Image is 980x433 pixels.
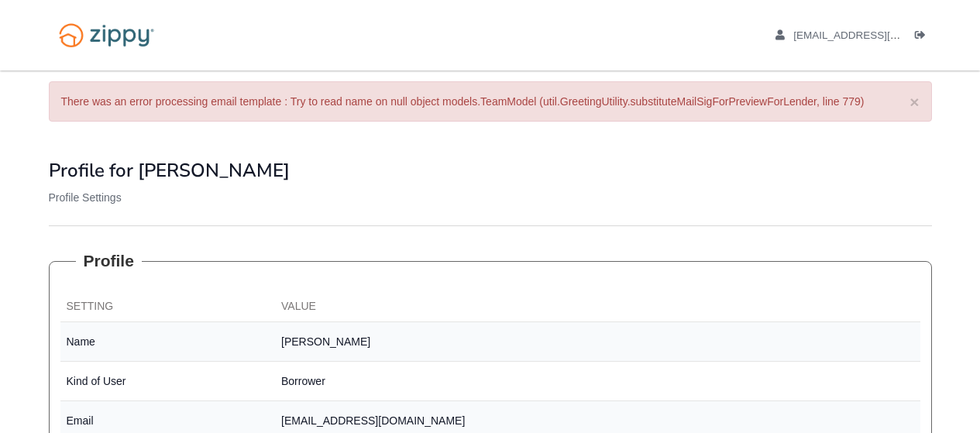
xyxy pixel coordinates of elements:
[49,160,932,180] h1: Profile for [PERSON_NAME]
[49,190,932,205] p: Profile Settings
[775,29,971,45] a: edit profile
[60,292,276,322] th: Setting
[76,249,142,273] legend: Profile
[275,362,920,401] td: Borrower
[915,29,932,45] a: Log out
[60,322,276,362] td: Name
[275,322,920,362] td: [PERSON_NAME]
[60,362,276,401] td: Kind of User
[49,15,164,55] img: Logo
[275,292,920,322] th: Value
[49,81,932,122] div: There was an error processing email template : Try to read name on null object models.TeamModel (...
[910,94,919,110] button: ×
[793,29,971,41] span: myersyori@gmail.com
